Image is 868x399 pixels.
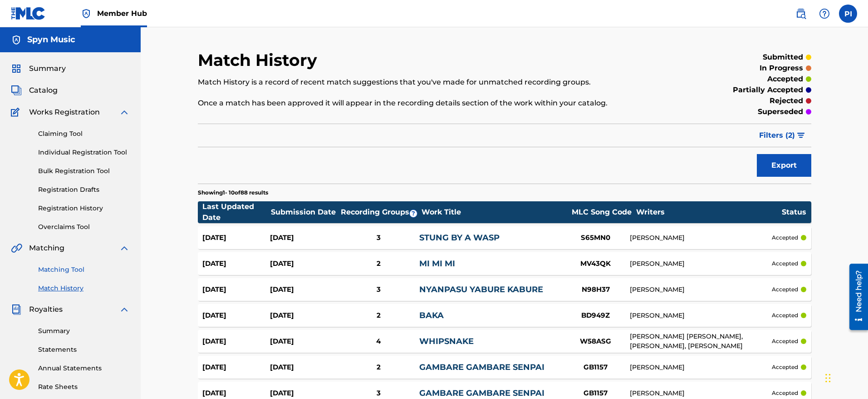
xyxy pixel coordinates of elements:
div: 2 [338,259,419,269]
div: MV43QK [562,259,630,269]
div: [DATE] [202,336,270,347]
a: Rate Sheets [38,382,130,392]
a: Bulk Registration Tool [38,166,130,176]
p: Once a match has been approved it will appear in the recording details section of the work within... [198,98,670,109]
img: Summary [11,63,22,74]
div: 2 [338,310,419,321]
img: filter [797,133,805,138]
img: Royalties [11,304,22,315]
p: Match History is a record of recent match suggestions that you've made for unmatched recording gr... [198,77,670,88]
div: [DATE] [202,259,270,269]
img: search [795,8,806,19]
a: Registration Drafts [38,185,130,195]
a: Annual Statements [38,364,130,373]
a: STUNG BY A WASP [419,233,500,243]
button: Export [757,154,811,177]
h2: Match History [198,50,322,70]
a: GAMBARE GAMBARE SENPAI [419,388,544,398]
a: Statements [38,345,130,354]
div: GB1157 [562,388,630,399]
div: [DATE] [202,362,270,373]
div: [DATE] [270,284,338,295]
img: help [819,8,830,19]
div: W58ASG [562,336,630,347]
p: submitted [763,52,803,63]
div: [PERSON_NAME] [630,389,772,398]
div: 3 [338,284,419,295]
span: Works Registration [29,107,100,118]
a: Registration History [38,204,130,213]
div: [DATE] [202,310,270,321]
a: Summary [38,326,130,336]
div: 3 [338,233,419,243]
div: 3 [338,388,419,399]
div: [PERSON_NAME] [630,363,772,372]
img: Catalog [11,85,22,96]
p: rejected [770,95,803,106]
p: accepted [767,74,803,85]
div: MLC Song Code [568,207,636,218]
a: NYANPASU YABURE KABURE [419,284,543,294]
a: Matching Tool [38,265,130,274]
a: MI MI MI [419,259,455,269]
div: 4 [338,336,419,347]
img: expand [119,243,130,254]
span: Member Hub [97,8,147,19]
img: Accounts [11,35,22,45]
p: accepted [772,389,798,397]
img: expand [119,107,130,118]
span: Filters ( 2 ) [759,130,795,141]
p: accepted [772,234,798,242]
div: [DATE] [270,233,338,243]
div: [DATE] [202,233,270,243]
div: [DATE] [270,259,338,269]
button: Filters (2) [754,124,811,147]
p: partially accepted [733,85,803,95]
div: [PERSON_NAME] [630,311,772,320]
div: GB1157 [562,362,630,373]
span: Catalog [29,85,58,96]
iframe: Chat Widget [823,355,868,399]
div: [DATE] [270,362,338,373]
div: [PERSON_NAME] [630,259,772,269]
a: Match History [38,284,130,293]
a: BAKA [419,310,444,320]
div: N98H37 [562,284,630,295]
img: expand [119,304,130,315]
img: Matching [11,243,22,254]
span: Summary [29,63,66,74]
a: CatalogCatalog [11,85,58,96]
a: Public Search [792,5,810,23]
div: [PERSON_NAME] [PERSON_NAME], [PERSON_NAME], [PERSON_NAME] [630,332,772,351]
div: [DATE] [270,336,338,347]
div: Help [815,5,834,23]
iframe: Resource Center [843,260,868,334]
div: [PERSON_NAME] [630,285,772,294]
div: Arrastrar [825,364,831,392]
div: [DATE] [202,284,270,295]
span: ? [410,210,417,217]
a: WHIPSNAKE [419,336,474,346]
p: accepted [772,259,798,268]
h5: Spyn Music [27,35,75,45]
p: accepted [772,363,798,371]
div: User Menu [839,5,857,23]
p: accepted [772,285,798,294]
img: Top Rightsholder [81,8,92,19]
p: accepted [772,311,798,319]
img: Works Registration [11,107,23,118]
a: Claiming Tool [38,129,130,139]
a: Overclaims Tool [38,222,130,232]
a: SummarySummary [11,63,66,74]
div: Widget de chat [823,355,868,399]
div: Recording Groups [339,207,421,218]
div: [DATE] [270,310,338,321]
a: GAMBARE GAMBARE SENPAI [419,362,544,372]
p: Showing 1 - 10 of 88 results [198,189,268,197]
div: [DATE] [202,388,270,399]
div: BD949Z [562,310,630,321]
div: S65MN0 [562,233,630,243]
a: Individual Registration Tool [38,148,130,157]
span: Royalties [29,304,63,315]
